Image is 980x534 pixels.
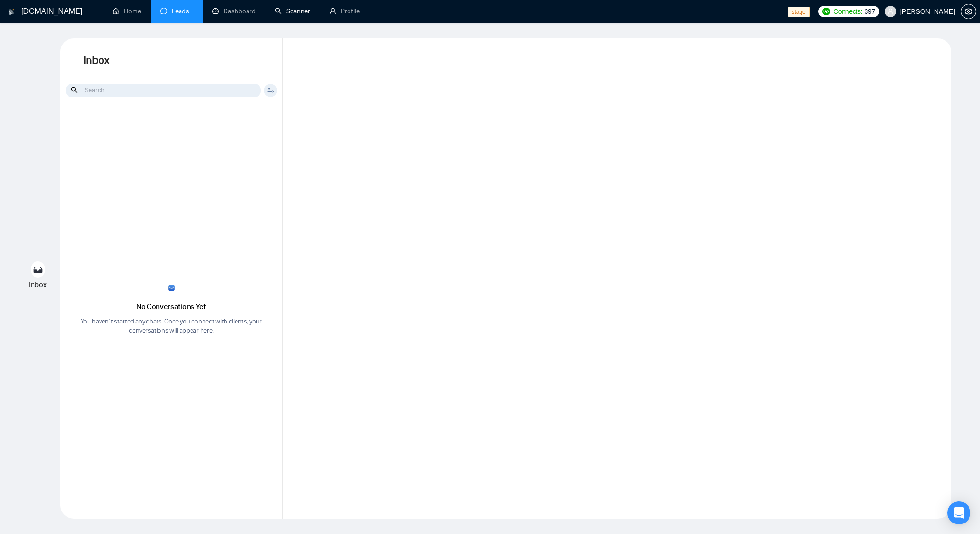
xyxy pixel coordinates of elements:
[788,7,809,17] span: stage
[60,38,282,83] h1: Inbox
[887,8,894,15] span: user
[947,501,970,524] div: Open Intercom Messenger
[212,7,256,15] a: dashboardDashboard
[329,7,360,15] a: userProfile
[8,4,15,20] img: logo
[168,285,175,291] img: email-icon
[29,280,47,289] span: Inbox
[961,8,976,15] a: setting
[136,302,206,311] span: No Conversations Yet
[834,6,862,17] span: Connects:
[160,7,193,15] a: messageLeads
[74,317,269,335] p: You haven’t started any chats. Once you connect with clients, your conversations will appear here.
[961,4,976,19] button: setting
[822,8,830,15] img: upwork-logo.png
[113,7,141,15] a: homeHome
[71,85,79,95] span: search
[275,7,310,15] a: searchScanner
[961,8,976,15] span: setting
[66,84,261,97] input: Search...
[864,6,875,17] span: 397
